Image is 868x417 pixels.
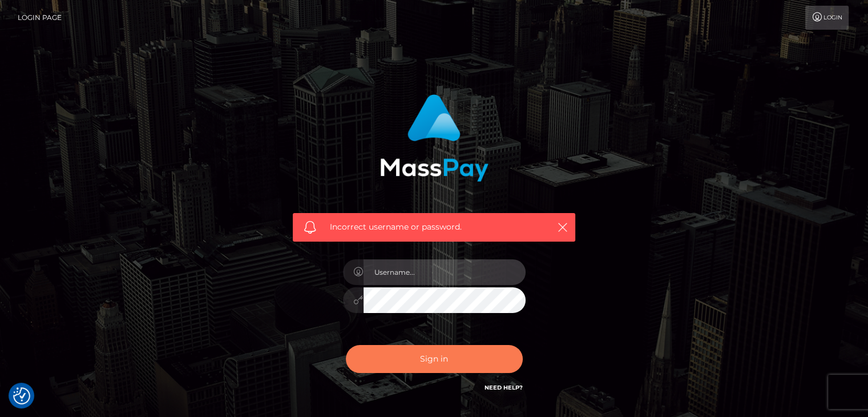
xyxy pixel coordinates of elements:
[18,6,62,30] a: Login Page
[380,94,488,182] img: MassPay Login
[346,345,523,373] button: Sign in
[13,387,30,404] img: Revisit consent button
[485,384,523,391] a: Need Help?
[805,6,849,30] a: Login
[364,259,526,285] input: Username...
[13,387,30,404] button: Consent Preferences
[330,221,538,233] span: Incorrect username or password.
